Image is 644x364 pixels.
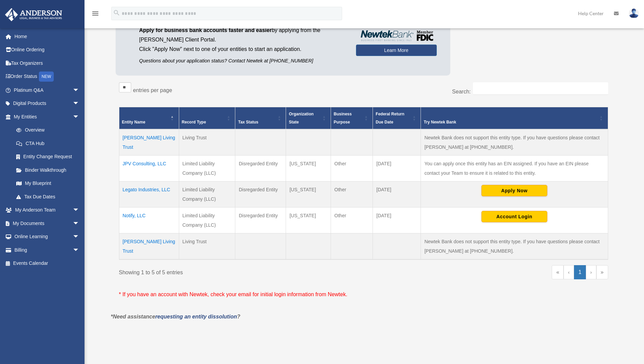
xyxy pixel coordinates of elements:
td: Newtek Bank does not support this entity type. If you have questions please contact [PERSON_NAME]... [421,233,608,260]
span: arrow_drop_down [73,230,86,244]
img: User Pic [629,8,639,18]
td: Disregarded Entity [235,181,286,207]
a: Next [586,265,596,279]
td: Other [331,207,373,233]
a: Events Calendar [5,257,90,270]
td: Legato Industries, LLC [119,181,179,207]
a: Platinum Q&Aarrow_drop_down [5,83,90,97]
a: requesting an entity dissolution [155,314,237,319]
a: Billingarrow_drop_down [5,243,90,257]
td: [PERSON_NAME] Living Trust [119,129,179,156]
div: Showing 1 to 5 of 5 entries [119,265,359,277]
a: My Documentsarrow_drop_down [5,217,90,230]
span: arrow_drop_down [73,217,86,230]
th: Entity Name: Activate to invert sorting [119,107,179,130]
img: Anderson Advisors Platinum Portal [3,8,64,21]
td: Living Trust [179,129,235,156]
p: by applying from the [PERSON_NAME] Client Portal. [139,26,346,45]
span: Federal Return Due Date [376,112,404,124]
td: [US_STATE] [286,181,331,207]
span: arrow_drop_down [73,83,86,97]
td: [DATE] [373,156,421,181]
a: Binder Walkthrough [9,163,86,177]
td: Notify, LLC [119,207,179,233]
a: Home [5,30,90,43]
a: CTA Hub [9,137,86,150]
td: JPV Consulting, LLC [119,156,179,181]
a: Online Ordering [5,43,90,57]
label: Search: [452,89,471,94]
span: Business Purpose [334,112,352,124]
button: Apply Now [481,185,547,196]
a: Tax Organizers [5,56,90,70]
td: [US_STATE] [286,207,331,233]
span: Record Type [182,120,206,124]
td: [US_STATE] [286,156,331,181]
td: Other [331,181,373,207]
a: Previous [564,265,574,279]
a: Online Learningarrow_drop_down [5,230,90,244]
a: Tax Due Dates [9,190,86,203]
button: Account Login [481,211,547,222]
td: Limited Liability Company (LLC) [179,181,235,207]
span: arrow_drop_down [73,243,86,257]
span: Apply for business bank accounts faster and easier [139,27,272,33]
div: NEW [39,72,54,82]
td: Newtek Bank does not support this entity type. If you have questions please contact [PERSON_NAME]... [421,129,608,156]
label: entries per page [133,87,172,93]
td: Living Trust [179,233,235,260]
span: Entity Name [122,120,145,124]
td: [DATE] [373,181,421,207]
a: Digital Productsarrow_drop_down [5,97,90,110]
span: arrow_drop_down [73,97,86,111]
a: menu [91,12,99,18]
em: *Need assistance ? [111,314,240,319]
span: Organization State [289,112,313,124]
th: Organization State: Activate to sort [286,107,331,130]
td: [DATE] [373,207,421,233]
span: Tax Status [238,120,258,124]
td: Limited Liability Company (LLC) [179,156,235,181]
td: Limited Liability Company (LLC) [179,207,235,233]
span: arrow_drop_down [73,203,86,217]
i: menu [91,9,99,18]
i: search [113,9,120,17]
td: [PERSON_NAME] Living Trust [119,233,179,260]
p: Click "Apply Now" next to one of your entities to start an application. [139,45,346,54]
a: My Anderson Teamarrow_drop_down [5,203,90,217]
td: Other [331,156,373,181]
td: Disregarded Entity [235,207,286,233]
p: * If you have an account with Newtek, check your email for initial login information from Newtek. [119,290,608,299]
a: Learn More [356,45,437,56]
p: Questions about your application status? Contact Newtek at [PHONE_NUMBER] [139,57,346,65]
th: Business Purpose: Activate to sort [331,107,373,130]
th: Tax Status: Activate to sort [235,107,286,130]
th: Federal Return Due Date: Activate to sort [373,107,421,130]
img: NewtekBankLogoSM.png [359,30,433,41]
th: Record Type: Activate to sort [179,107,235,130]
a: Last [596,265,608,279]
a: Overview [9,123,83,137]
td: You can apply once this entity has an EIN assigned. If you have an EIN please contact your Team t... [421,156,608,181]
td: Disregarded Entity [235,156,286,181]
a: First [552,265,564,279]
a: My Entitiesarrow_drop_down [5,110,86,123]
a: 1 [574,265,586,279]
a: Order StatusNEW [5,70,90,84]
span: arrow_drop_down [73,110,86,124]
a: Account Login [481,214,547,219]
a: Entity Change Request [9,150,86,164]
a: My Blueprint [9,177,86,190]
div: Try Newtek Bank [424,118,597,126]
th: Try Newtek Bank : Activate to sort [421,107,608,130]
